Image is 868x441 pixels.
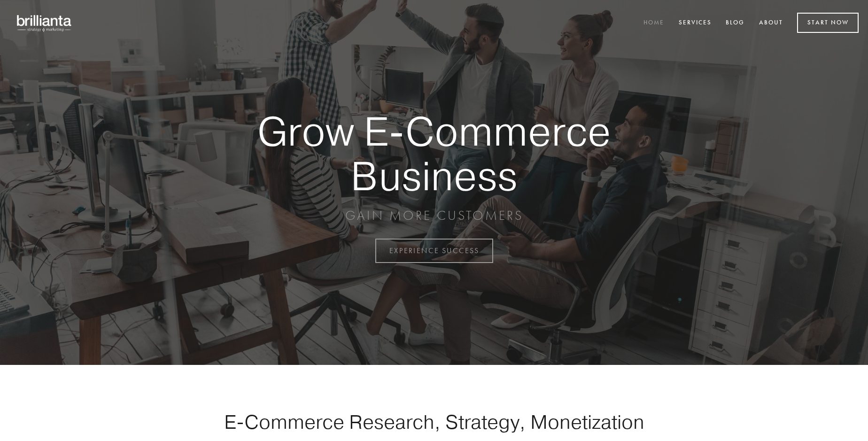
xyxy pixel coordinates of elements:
a: Services [673,15,718,31]
strong: Grow E-Commerce Business [225,109,643,198]
a: About [753,15,789,31]
a: Blog [720,15,751,31]
h1: E-Commerce Research, Strategy, Monetization [194,410,674,433]
img: brillianta - research, strategy, marketing [9,9,80,37]
p: GAIN MORE CUSTOMERS [225,207,643,224]
a: Start Now [797,13,859,33]
a: EXPERIENCE SUCCESS [375,239,493,263]
a: Home [637,15,670,31]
